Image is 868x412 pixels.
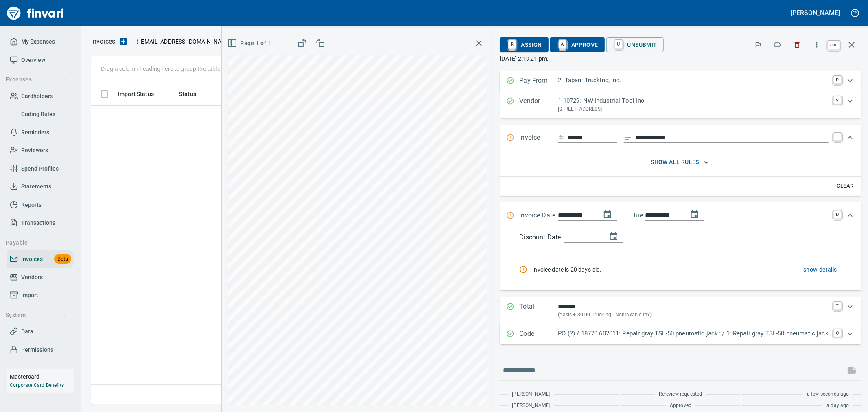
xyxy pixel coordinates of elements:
a: Spend Profiles [7,160,74,178]
h6: Mastercard [10,372,74,381]
p: Invoices [91,37,115,46]
span: a day ago [826,402,849,410]
img: Finvari [5,3,66,23]
a: Reminders [7,123,74,142]
span: Reviewers [21,145,48,156]
button: change due date [685,205,704,224]
button: show all rules [519,155,840,170]
button: System [2,308,70,323]
nav: rules from agents [519,256,840,284]
div: Expand [500,324,861,344]
a: D [833,210,842,219]
p: [DATE] 2:19:21 pm. [500,55,861,63]
span: a few seconds ago [807,390,849,399]
button: Discard [788,36,806,54]
span: show details [803,265,837,275]
span: Statements [21,182,51,192]
span: Overview [21,55,45,65]
button: Labels [769,36,787,54]
a: Statements [7,178,74,196]
p: Vendor [519,96,558,113]
span: Invoice date is 20 days old. [532,265,701,274]
a: Overview [7,51,74,69]
button: Payable [2,235,70,250]
button: UUnsubmit [606,37,664,52]
button: [PERSON_NAME] [789,7,842,19]
p: Invoice [519,133,558,143]
span: Status [179,89,207,99]
p: Invoice Date [519,210,558,221]
p: 2: Tapani Trucking, Inc. [558,76,829,85]
p: [STREET_ADDRESS] [558,105,829,114]
span: Coding Rules [21,109,55,119]
div: Expand [500,229,861,291]
span: Reports [21,200,42,210]
div: Expand [500,297,861,324]
div: Expand [500,91,861,118]
span: Data [21,327,33,337]
a: Transactions [7,214,74,232]
nav: breadcrumb [91,37,115,46]
span: Assign [506,38,542,52]
span: Unsubmit [613,38,657,52]
svg: Invoice description [624,134,632,142]
a: Reviewers [7,141,74,160]
span: My Expenses [21,37,55,47]
span: System [6,310,67,320]
span: Payable [6,238,67,248]
span: show all rules [523,157,837,167]
a: Cardholders [7,87,74,105]
button: RAssign [500,37,548,52]
span: Cardholders [21,91,53,101]
span: This records your message into the invoice and notifies anyone mentioned [842,361,861,380]
button: show details [800,262,840,277]
button: Page 1 of 1 [226,36,274,51]
p: Code [519,329,558,340]
a: Data [7,322,74,341]
span: Reminders [21,127,49,138]
p: Discount Date [519,232,561,242]
p: Drag a column heading here to group the table [101,65,220,73]
span: Import Status [118,89,154,99]
span: Clear [834,182,856,191]
a: Corporate Card Benefits [10,382,64,388]
div: Expand [500,151,861,195]
p: Pay From [519,76,558,86]
button: Clear [832,180,858,193]
a: I [833,133,842,141]
svg: Invoice number [558,133,564,142]
div: Expand [500,71,861,91]
a: InvoicesBeta [7,250,74,268]
span: Expenses [6,75,67,85]
button: AApprove [550,37,605,52]
span: Transactions [21,218,55,228]
span: Permissions [21,345,53,355]
span: Approve [557,38,598,52]
span: Approved [670,402,691,410]
span: [PERSON_NAME] [512,402,550,410]
button: change discount date [604,227,623,246]
span: Status [179,89,196,99]
p: ( ) [131,37,234,46]
a: Permissions [7,341,74,359]
p: PO (2) / 18770.602011: Repair gray TSL-50 pneumatic jack* / 1: Repair gray TSL-50 pneumatic jack [558,329,829,338]
span: Vendors [21,272,43,283]
a: P [833,76,842,84]
a: Vendors [7,268,74,287]
a: T [833,302,842,310]
span: [EMAIL_ADDRESS][DOMAIN_NAME] [138,37,232,46]
span: Beta [54,254,71,264]
div: Expand [500,125,861,151]
a: C [833,329,842,337]
a: A [559,40,566,49]
p: Total [519,302,558,319]
span: Invoices [21,254,43,264]
a: Import [7,286,74,305]
div: Expand [500,202,861,229]
a: R [508,40,516,49]
p: 1-10729: NW Industrial Tool Inc [558,96,829,105]
span: Rereview requested [659,390,702,399]
button: Flag [749,36,767,54]
div: Rule failed [519,265,532,274]
h5: [PERSON_NAME] [791,9,840,17]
